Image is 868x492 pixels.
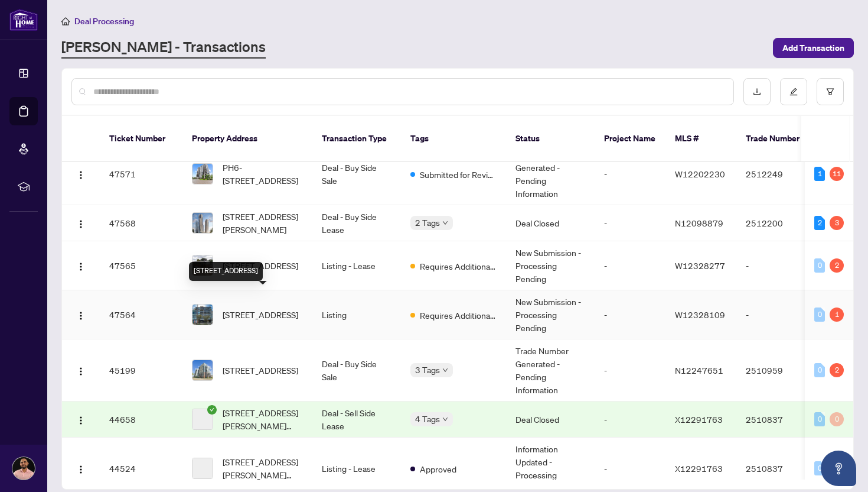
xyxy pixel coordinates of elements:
img: thumbnail-img [192,255,213,276]
img: Logo [76,170,86,180]
td: Deal Closed [506,402,595,438]
span: [STREET_ADDRESS][PERSON_NAME][PERSON_NAME] [223,406,303,432]
div: [STREET_ADDRESS] [189,262,263,281]
span: N12247651 [675,365,723,376]
span: [STREET_ADDRESS][PERSON_NAME] [223,210,303,236]
img: thumbnail-img [192,305,213,325]
div: 2 [830,258,844,273]
img: Logo [76,219,86,229]
img: Logo [76,367,86,376]
th: Ticket Number [100,116,182,162]
span: down [442,220,448,226]
span: W12328277 [675,260,725,271]
th: Tags [401,116,506,162]
span: 3 Tags [415,363,440,377]
td: Trade Number Generated - Pending Information [506,143,595,205]
td: 44658 [100,402,182,438]
th: Trade Number [736,116,819,162]
td: - [595,205,665,241]
a: [PERSON_NAME] - Transactions [61,37,266,59]
span: 4 Tags [415,412,440,426]
span: N12098879 [675,218,723,228]
td: - [595,290,665,339]
span: PH6-[STREET_ADDRESS] [223,161,303,187]
td: - [595,143,665,205]
button: Open asap [821,451,856,486]
th: Transaction Type [312,116,401,162]
span: edit [789,88,798,96]
td: Deal - Sell Side Lease [312,402,401,438]
span: [STREET_ADDRESS][PERSON_NAME][PERSON_NAME] [223,455,303,481]
span: X12291763 [675,463,723,474]
td: 47568 [100,205,182,241]
th: Status [506,116,595,162]
span: Deal Processing [74,16,134,27]
td: Listing - Lease [312,241,401,290]
td: 47571 [100,143,182,205]
button: Logo [71,256,90,275]
span: Requires Additional Docs [420,309,497,322]
img: thumbnail-img [192,213,213,233]
img: Logo [76,465,86,474]
img: Logo [76,262,86,271]
span: X12291763 [675,414,723,425]
div: 3 [830,216,844,230]
button: Logo [71,459,90,478]
div: 0 [830,412,844,426]
td: Deal - Buy Side Sale [312,143,401,205]
td: New Submission - Processing Pending [506,290,595,339]
td: Deal - Buy Side Sale [312,339,401,402]
span: W12328109 [675,309,725,320]
span: [STREET_ADDRESS] [223,364,298,377]
img: Logo [76,311,86,321]
div: 0 [814,363,825,377]
th: Project Name [595,116,665,162]
div: 0 [814,307,825,322]
td: Listing [312,290,401,339]
div: 2 [830,363,844,377]
span: download [753,88,761,96]
button: Logo [71,361,90,380]
span: Requires Additional Docs [420,260,497,273]
span: [STREET_ADDRESS] [223,259,298,272]
td: 2512200 [736,205,819,241]
button: filter [817,78,844,105]
button: edit [780,78,807,105]
span: 2 Tags [415,216,440,229]
span: down [442,416,448,422]
td: 47564 [100,290,182,339]
span: home [61,17,70,25]
div: 2 [814,216,825,230]
button: download [743,78,771,105]
td: - [736,290,819,339]
button: Logo [71,410,90,429]
div: 0 [814,461,825,475]
td: 45199 [100,339,182,402]
td: 2510959 [736,339,819,402]
div: 1 [830,307,844,322]
span: [STREET_ADDRESS] [223,308,298,321]
div: 11 [830,167,844,181]
td: 2510837 [736,402,819,438]
span: Add Transaction [782,38,844,57]
button: Logo [71,305,90,324]
td: 47565 [100,241,182,290]
th: Property Address [182,116,312,162]
td: - [595,339,665,402]
button: Logo [71,164,90,183]
img: Logo [76,416,86,425]
img: Profile Icon [12,457,35,480]
span: filter [826,88,834,96]
span: Approved [420,462,456,475]
div: 0 [814,412,825,426]
img: thumbnail-img [192,360,213,380]
img: thumbnail-img [192,164,213,184]
th: MLS # [665,116,736,162]
img: logo [9,9,38,31]
div: 0 [814,258,825,273]
span: down [442,367,448,373]
td: Deal Closed [506,205,595,241]
button: Logo [71,213,90,232]
td: 2512249 [736,143,819,205]
td: New Submission - Processing Pending [506,241,595,290]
